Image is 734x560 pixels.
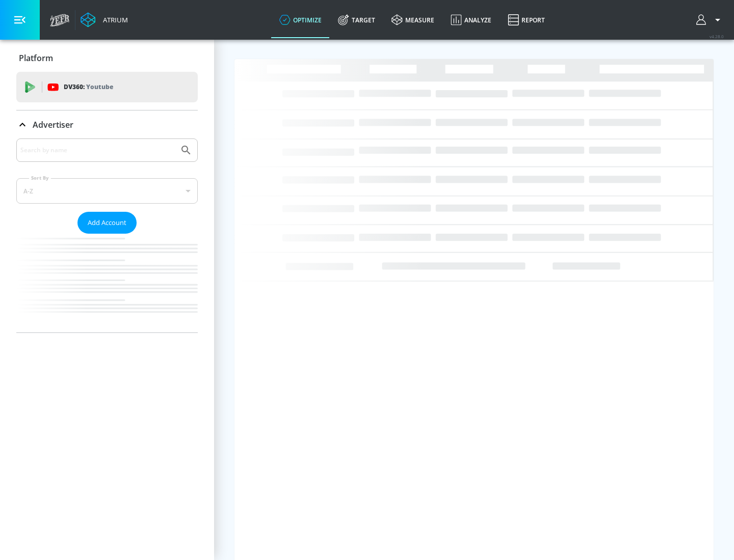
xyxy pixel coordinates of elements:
[33,119,73,130] p: Advertiser
[20,144,175,157] input: Search by name
[710,34,724,39] span: v 4.28.0
[271,2,330,38] a: optimize
[16,72,198,102] div: DV360: Youtube
[330,2,383,38] a: Target
[16,110,198,139] div: Advertiser
[81,12,128,27] a: Atrium
[500,2,553,38] a: Report
[99,15,128,24] div: Atrium
[77,212,137,234] button: Add Account
[16,234,198,332] nav: list of Advertiser
[29,175,51,181] label: Sort By
[86,81,113,92] p: Youtube
[64,81,113,93] p: DV360:
[19,52,53,64] p: Platform
[383,2,442,38] a: measure
[88,217,126,229] span: Add Account
[16,138,198,332] div: Advertiser
[16,178,198,204] div: A-Z
[442,2,500,38] a: Analyze
[16,44,198,72] div: Platform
